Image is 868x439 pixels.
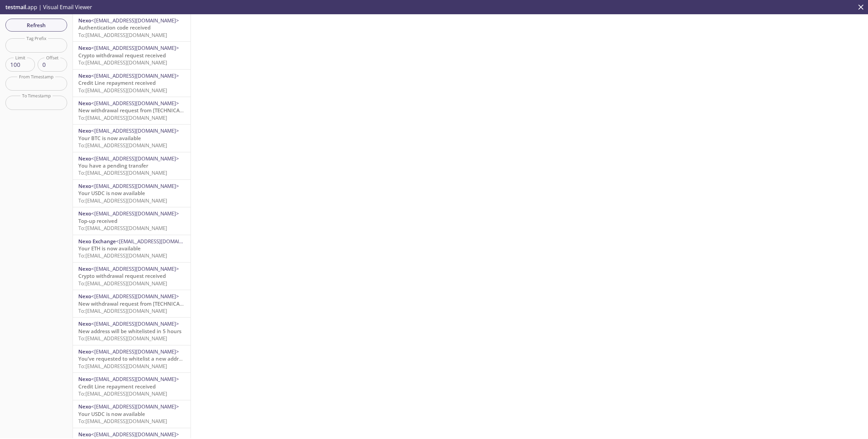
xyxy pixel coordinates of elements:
[78,52,166,59] span: Crypto withdrawal request received
[91,431,179,438] span: <[EMAIL_ADDRESS][DOMAIN_NAME]>
[78,265,91,272] span: Nexo
[78,210,91,217] span: Nexo
[78,252,167,259] span: To: [EMAIL_ADDRESS][DOMAIN_NAME]
[78,307,167,314] span: To: [EMAIL_ADDRESS][DOMAIN_NAME]
[78,225,167,231] span: To: [EMAIL_ADDRESS][DOMAIN_NAME]
[78,272,166,279] span: Crypto withdrawal request received
[73,180,191,207] div: Nexo<[EMAIL_ADDRESS][DOMAIN_NAME]>Your USDC is now availableTo:[EMAIL_ADDRESS][DOMAIN_NAME]
[78,87,167,94] span: To: [EMAIL_ADDRESS][DOMAIN_NAME]
[78,355,186,362] span: You’ve requested to whitelist a new address
[5,19,67,32] button: Refresh
[78,238,116,245] span: Nexo Exchange
[78,114,167,121] span: To: [EMAIL_ADDRESS][DOMAIN_NAME]
[78,383,156,390] span: Credit Line repayment received
[91,348,179,355] span: <[EMAIL_ADDRESS][DOMAIN_NAME]>
[73,235,191,262] div: Nexo Exchange<[EMAIL_ADDRESS][DOMAIN_NAME]>Your ETH is now availableTo:[EMAIL_ADDRESS][DOMAIN_NAME]
[73,125,191,152] div: Nexo<[EMAIL_ADDRESS][DOMAIN_NAME]>Your BTC is now availableTo:[EMAIL_ADDRESS][DOMAIN_NAME]
[78,328,181,335] span: New address will be whitelisted in 5 hours
[73,373,191,400] div: Nexo<[EMAIL_ADDRESS][DOMAIN_NAME]>Credit Line repayment receivedTo:[EMAIL_ADDRESS][DOMAIN_NAME]
[78,100,91,107] span: Nexo
[73,318,191,345] div: Nexo<[EMAIL_ADDRESS][DOMAIN_NAME]>New address will be whitelisted in 5 hoursTo:[EMAIL_ADDRESS][DO...
[78,431,91,438] span: Nexo
[91,72,179,79] span: <[EMAIL_ADDRESS][DOMAIN_NAME]>
[91,320,179,327] span: <[EMAIL_ADDRESS][DOMAIN_NAME]>
[78,107,248,114] span: New withdrawal request from [TECHNICAL_ID] - [DATE] 12:16:58 (CET)
[78,300,248,307] span: New withdrawal request from [TECHNICAL_ID] - [DATE] 12:15:14 (CET)
[78,197,167,204] span: To: [EMAIL_ADDRESS][DOMAIN_NAME]
[78,127,91,134] span: Nexo
[78,24,151,31] span: Authentication code received
[78,183,91,189] span: Nexo
[73,97,191,124] div: Nexo<[EMAIL_ADDRESS][DOMAIN_NAME]>New withdrawal request from [TECHNICAL_ID] - [DATE] 12:16:58 (C...
[78,44,91,51] span: Nexo
[78,59,167,66] span: To: [EMAIL_ADDRESS][DOMAIN_NAME]
[78,280,167,287] span: To: [EMAIL_ADDRESS][DOMAIN_NAME]
[78,190,145,196] span: Your USDC is now available
[91,17,179,24] span: <[EMAIL_ADDRESS][DOMAIN_NAME]>
[78,72,91,79] span: Nexo
[73,345,191,373] div: Nexo<[EMAIL_ADDRESS][DOMAIN_NAME]>You’ve requested to whitelist a new addressTo:[EMAIL_ADDRESS][D...
[78,411,145,417] span: Your USDC is now available
[78,169,167,176] span: To: [EMAIL_ADDRESS][DOMAIN_NAME]
[91,183,179,189] span: <[EMAIL_ADDRESS][DOMAIN_NAME]>
[73,290,191,317] div: Nexo<[EMAIL_ADDRESS][DOMAIN_NAME]>New withdrawal request from [TECHNICAL_ID] - [DATE] 12:15:14 (C...
[73,152,191,179] div: Nexo<[EMAIL_ADDRESS][DOMAIN_NAME]>You have a pending transferTo:[EMAIL_ADDRESS][DOMAIN_NAME]
[5,3,26,11] span: testmail
[78,217,117,224] span: Top-up received
[78,79,156,86] span: Credit Line repayment received
[78,363,167,369] span: To: [EMAIL_ADDRESS][DOMAIN_NAME]
[91,210,179,217] span: <[EMAIL_ADDRESS][DOMAIN_NAME]>
[73,42,191,69] div: Nexo<[EMAIL_ADDRESS][DOMAIN_NAME]>Crypto withdrawal request receivedTo:[EMAIL_ADDRESS][DOMAIN_NAME]
[78,245,141,252] span: Your ETH is now available
[78,335,167,342] span: To: [EMAIL_ADDRESS][DOMAIN_NAME]
[78,162,148,169] span: You have a pending transfer
[91,293,179,300] span: <[EMAIL_ADDRESS][DOMAIN_NAME]>
[78,142,167,149] span: To: [EMAIL_ADDRESS][DOMAIN_NAME]
[91,44,179,51] span: <[EMAIL_ADDRESS][DOMAIN_NAME]>
[73,14,191,41] div: Nexo<[EMAIL_ADDRESS][DOMAIN_NAME]>Authentication code receivedTo:[EMAIL_ADDRESS][DOMAIN_NAME]
[78,293,91,300] span: Nexo
[78,155,91,162] span: Nexo
[11,21,62,30] span: Refresh
[91,155,179,162] span: <[EMAIL_ADDRESS][DOMAIN_NAME]>
[78,418,167,424] span: To: [EMAIL_ADDRESS][DOMAIN_NAME]
[78,135,141,141] span: Your BTC is now available
[78,376,91,382] span: Nexo
[78,320,91,327] span: Nexo
[78,32,167,38] span: To: [EMAIL_ADDRESS][DOMAIN_NAME]
[78,348,91,355] span: Nexo
[91,127,179,134] span: <[EMAIL_ADDRESS][DOMAIN_NAME]>
[91,100,179,107] span: <[EMAIL_ADDRESS][DOMAIN_NAME]>
[91,376,179,382] span: <[EMAIL_ADDRESS][DOMAIN_NAME]>
[73,207,191,234] div: Nexo<[EMAIL_ADDRESS][DOMAIN_NAME]>Top-up receivedTo:[EMAIL_ADDRESS][DOMAIN_NAME]
[78,390,167,397] span: To: [EMAIL_ADDRESS][DOMAIN_NAME]
[116,238,204,245] span: <[EMAIL_ADDRESS][DOMAIN_NAME]>
[78,17,91,24] span: Nexo
[78,403,91,410] span: Nexo
[73,263,191,290] div: Nexo<[EMAIL_ADDRESS][DOMAIN_NAME]>Crypto withdrawal request receivedTo:[EMAIL_ADDRESS][DOMAIN_NAME]
[91,403,179,410] span: <[EMAIL_ADDRESS][DOMAIN_NAME]>
[73,70,191,97] div: Nexo<[EMAIL_ADDRESS][DOMAIN_NAME]>Credit Line repayment receivedTo:[EMAIL_ADDRESS][DOMAIN_NAME]
[91,265,179,272] span: <[EMAIL_ADDRESS][DOMAIN_NAME]>
[73,400,191,427] div: Nexo<[EMAIL_ADDRESS][DOMAIN_NAME]>Your USDC is now availableTo:[EMAIL_ADDRESS][DOMAIN_NAME]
